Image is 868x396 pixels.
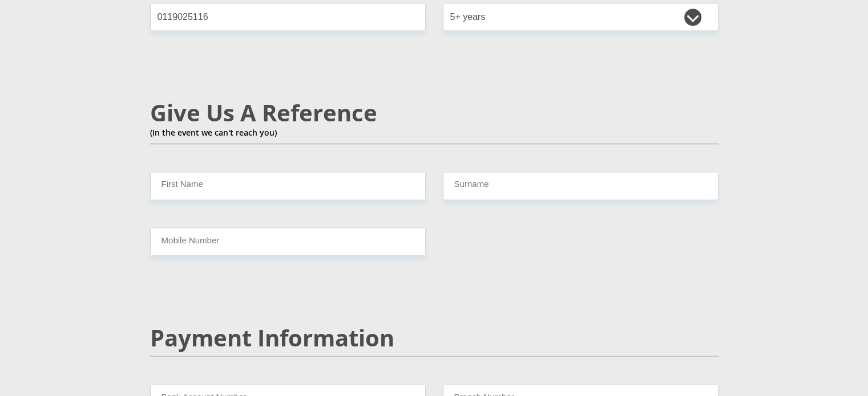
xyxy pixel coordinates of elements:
[150,99,718,126] h2: Give Us A Reference
[443,172,718,199] input: Surname
[150,227,426,255] input: Mobile Number
[150,172,426,199] input: Name
[150,324,718,351] h2: Payment Information
[150,126,718,138] p: (In the event we can't reach you)
[150,3,426,31] input: Employer Work Number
